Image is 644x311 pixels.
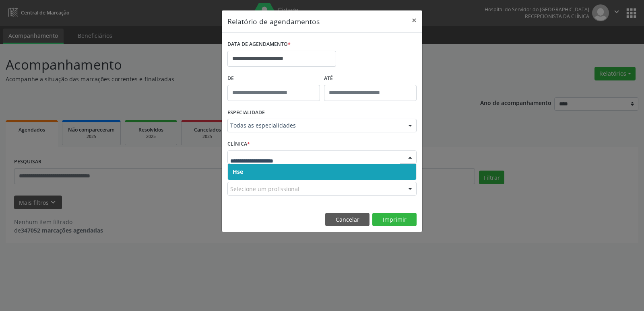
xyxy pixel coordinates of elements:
button: Cancelar [325,213,369,227]
span: Hse [233,168,243,175]
button: Close [406,10,422,30]
span: Selecione um profissional [230,185,299,193]
label: ATÉ [324,72,417,85]
label: DATA DE AGENDAMENTO [227,38,291,51]
label: De [227,72,320,85]
button: Imprimir [372,213,417,227]
label: CLÍNICA [227,138,250,150]
span: Todas as especialidades [230,122,400,130]
label: ESPECIALIDADE [227,107,265,119]
h5: Relatório de agendamentos [227,16,320,27]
